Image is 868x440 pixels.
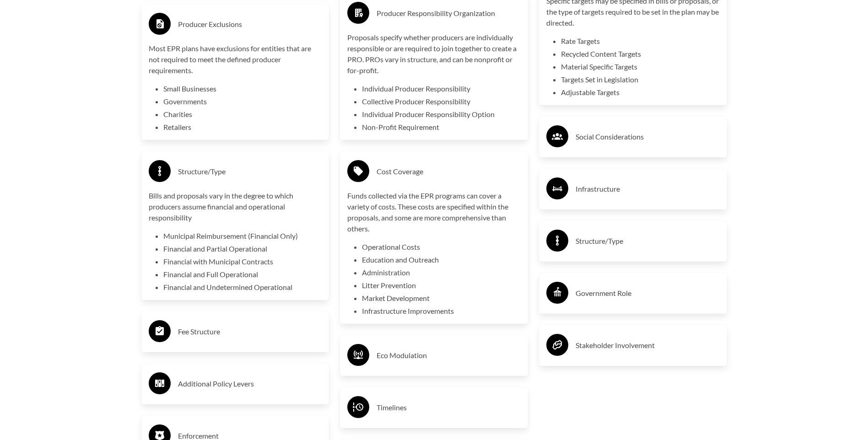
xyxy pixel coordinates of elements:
h3: Eco Modulation [377,348,521,363]
h3: Fee Structure [178,324,322,339]
h3: Structure/Type [178,164,322,179]
li: Governments [163,96,322,107]
li: Adjustable Targets [561,87,720,98]
li: Small Businesses [163,83,322,94]
li: Targets Set in Legislation [561,74,720,85]
p: Proposals specify whether producers are individually responsible or are required to join together... [347,32,521,76]
li: Individual Producer Responsibility Option [362,109,521,120]
li: Municipal Reimbursement (Financial Only) [163,231,322,241]
h3: Infrastructure [576,182,720,196]
li: Financial and Partial Operational [163,243,322,254]
li: Individual Producer Responsibility [362,83,521,94]
li: Infrastructure Improvements [362,306,521,317]
li: Market Development [362,293,521,304]
li: Financial and Full Operational [163,269,322,280]
h3: Social Considerations [576,129,720,144]
li: Recycled Content Targets [561,48,720,59]
li: Operational Costs [362,241,521,252]
h3: Additional Policy Levers [178,376,322,391]
h3: Producer Responsibility Organization [377,6,521,21]
li: Financial with Municipal Contracts [163,256,322,267]
p: Funds collected via the EPR programs can cover a variety of costs. These costs are specified with... [347,190,521,234]
h3: Stakeholder Involvement [576,338,720,353]
p: Bills and proposals vary in the degree to which producers assume financial and operational respon... [149,190,322,223]
h3: Producer Exclusions [178,17,322,32]
li: Material Specific Targets [561,61,720,72]
li: Retailers [163,122,322,133]
li: Collective Producer Responsibility [362,96,521,107]
li: Financial and Undetermined Operational [163,282,322,293]
h3: Government Role [576,286,720,300]
h3: Structure/Type [576,234,720,248]
li: Litter Prevention [362,280,521,291]
li: Non-Profit Requirement [362,122,521,133]
li: Administration [362,267,521,278]
h3: Cost Coverage [377,164,521,179]
li: Rate Targets [561,36,720,47]
li: Charities [163,109,322,120]
p: Most EPR plans have exclusions for entities that are not required to meet the defined producer re... [149,43,322,76]
h3: Timelines [377,400,521,415]
li: Education and Outreach [362,254,521,265]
